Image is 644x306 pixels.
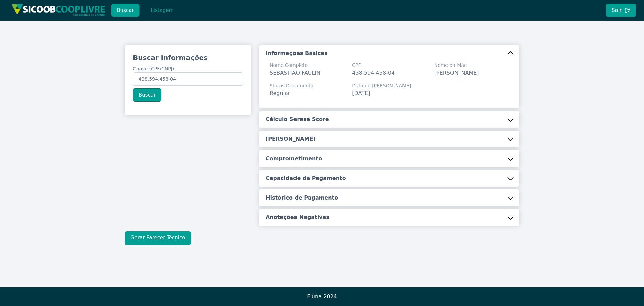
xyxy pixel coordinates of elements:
[606,4,636,17] button: Sair
[145,4,179,17] button: Listagem
[266,155,322,162] h5: Comprometimento
[259,45,519,62] button: Informações Básicas
[270,82,313,89] span: Status Documento
[259,150,519,167] button: Comprometimento
[259,209,519,226] button: Anotações Negativas
[266,214,329,221] h5: Anotações Negativas
[352,70,395,76] span: 438.594.458-04
[259,131,519,147] button: [PERSON_NAME]
[266,135,316,143] h5: [PERSON_NAME]
[307,293,337,300] span: Fluna 2024
[259,111,519,128] button: Cálculo Serasa Score
[266,50,328,57] h5: Informações Básicas
[133,66,174,71] span: Chave (CPF/CNPJ)
[352,82,411,89] span: Data de [PERSON_NAME]
[266,175,346,182] h5: Capacidade de Pagamento
[266,194,338,202] h5: Histórico de Pagamento
[270,90,290,96] span: Regular
[11,4,105,16] img: img/sicoob_cooplivre.png
[352,62,395,69] span: CPF
[133,88,161,102] button: Buscar
[266,116,329,123] h5: Cálculo Serasa Score
[125,231,191,245] button: Gerar Parecer Técnico
[259,189,519,206] button: Histórico de Pagamento
[270,70,320,76] span: SEBASTIAO FAULIN
[133,53,243,62] h3: Buscar Informações
[259,170,519,187] button: Capacidade de Pagamento
[133,72,243,86] input: Chave (CPF/CNPJ)
[352,90,370,96] span: [DATE]
[270,62,320,69] span: Nome Completo
[111,4,140,17] button: Buscar
[434,62,479,69] span: Nome da Mãe
[434,70,479,76] span: [PERSON_NAME]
